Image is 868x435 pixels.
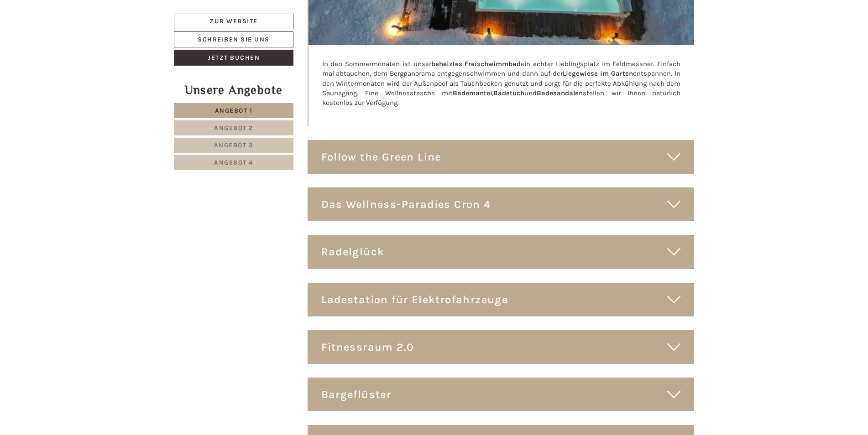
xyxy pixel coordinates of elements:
[308,140,695,174] div: Follow the Green Line
[174,82,293,98] div: Unsere Angebote
[163,7,195,22] div: [DATE]
[493,89,524,97] strong: Badetuch
[308,235,695,269] div: Radelglück
[214,124,253,132] span: Angebot 2
[174,14,293,29] a: Zur Website
[214,159,253,166] span: Angebot 4
[308,187,695,221] div: Das Wellness-Paradies Cron 4
[322,59,681,108] p: In den Sommermonaten ist unser ein echter Lieblingsplatz im Feldmessner. Einfach mal abtauchen, d...
[14,44,148,51] small: 09:07
[174,50,293,66] a: Jetzt buchen
[563,69,633,78] strong: Liegewiese im Garten
[215,107,253,114] span: Angebot 1
[453,89,492,97] strong: Bademantel
[308,330,695,364] div: Fitnessraum 2.0
[14,26,148,34] div: Hotel B&B Feldmessner
[7,25,153,52] div: Guten Tag, wie können wir Ihnen helfen?
[301,240,359,256] button: Senden
[537,89,583,97] strong: Badesandalen
[308,283,695,316] div: Ladestation für Elektrofahrzeuge
[214,141,254,149] span: Angebot 3
[174,31,293,47] a: Schreiben Sie uns
[431,60,521,68] strong: beheiztes Freischwimmbad
[308,378,695,411] div: Bargeflüster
